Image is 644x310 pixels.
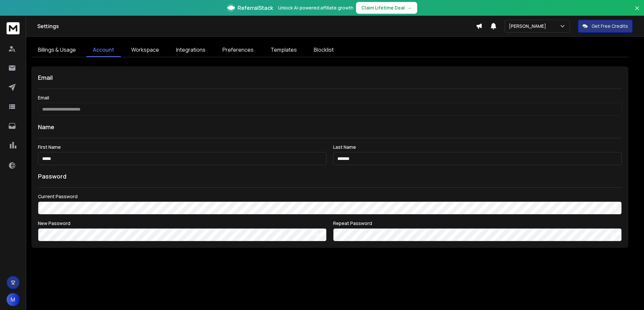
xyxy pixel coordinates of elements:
[278,5,353,11] p: Unlock AI-powered affiliate growth
[37,22,476,30] h1: Settings
[38,194,622,199] label: Current Password
[38,145,327,149] label: First Name
[31,43,82,57] a: Billings & Usage
[86,43,121,57] a: Account
[7,293,20,306] button: M
[38,172,66,181] h1: Password
[356,2,417,14] button: Claim Lifetime Deal→
[633,4,641,20] button: Close banner
[509,23,549,29] p: [PERSON_NAME]
[38,221,327,226] label: New Password
[264,43,303,57] a: Templates
[125,43,166,57] a: Workspace
[333,221,622,226] label: Repeat Password
[333,145,622,149] label: Last Name
[307,43,340,57] a: Blocklist
[38,73,622,82] h1: Email
[38,95,622,100] label: Email
[578,20,633,33] button: Get Free Credits
[238,4,273,12] span: ReferralStack
[592,23,628,29] p: Get Free Credits
[407,5,412,11] span: →
[216,43,260,57] a: Preferences
[38,122,622,131] h1: Name
[170,43,212,57] a: Integrations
